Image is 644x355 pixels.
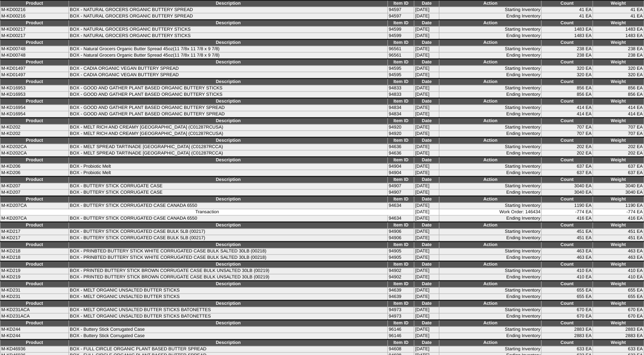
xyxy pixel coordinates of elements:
td: Work Order: 146434 [439,209,541,215]
td: Item ID [388,176,414,183]
td: BOX - PRINBTED BUTTERY STICK WHITE CORRUGATED CASE BULK SALTED 30LB (00218) [69,255,388,261]
td: BOX - NATURAL GROCERS ORGANIC BUTTERY STICKS [69,26,388,33]
td: 238 EA [592,46,644,52]
td: 410 EA [541,274,592,281]
td: Description [69,117,388,124]
td: BOX - PRINTED BUTTERY STICK BROWN CORRUGATE CASE BULK UNSALTED 30LB (00219) [69,268,388,274]
td: 94904 [388,163,414,170]
td: [DATE] [414,111,439,118]
td: Starting Inventory [439,183,541,189]
td: M-KD207 [0,189,69,196]
td: Date [414,39,439,46]
td: 707 EA [541,131,592,137]
td: Item ID [388,59,414,66]
td: [DATE] [414,7,439,13]
td: 41 EA [592,13,644,20]
td: Description [69,39,388,46]
td: [DATE] [414,170,439,177]
td: Starting Inventory [439,46,541,52]
td: M-KD219 [0,268,69,274]
td: Count [541,157,592,163]
td: Date [414,176,439,183]
td: BOX - NATURAL GROCERS ORGANIC BUTTERY STICKS [69,33,388,40]
td: Starting Inventory [439,268,541,274]
td: 637 EA [592,170,644,177]
td: Date [414,157,439,163]
td: Date [414,98,439,105]
td: 94599 [388,26,414,33]
td: Action [439,20,541,26]
td: BOX - PRINBTED BUTTERY STICK WHITE CORRUGATED CASE BULK SALTED 30LB (00218) [69,248,388,255]
td: Product [0,241,69,248]
td: Item ID [388,98,414,105]
td: [DATE] [414,144,439,150]
td: 96561 [388,46,414,52]
td: Starting Inventory [439,105,541,111]
td: Description [69,281,388,287]
td: Starting Inventory [439,203,541,209]
td: Count [541,281,592,287]
td: 707 EA [541,124,592,131]
td: Product [0,98,69,105]
td: 94597 [388,7,414,13]
td: [DATE] [414,189,439,196]
td: Action [439,176,541,183]
td: Product [0,261,69,268]
td: 637 EA [541,170,592,177]
td: Action [439,222,541,229]
td: 94834 [388,111,414,118]
td: M-KD202 [0,131,69,137]
td: 94920 [388,124,414,131]
td: BOX - NATURAL GROCERS ORGANIC BUTTERY SPREAD [69,7,388,13]
td: M-KD00216 [0,13,69,20]
td: M-KD16954 [0,111,69,118]
td: 1483 EA [592,26,644,33]
td: Starting Inventory [439,144,541,150]
td: 94599 [388,33,414,40]
td: BOX - BUTTERY STICK CORRUGATED CASE BULK 5LB (00217) [69,235,388,242]
td: BOX - BUTTERY STICK CORRUGATE CASE [69,183,388,189]
td: 637 EA [592,163,644,170]
td: M-KD207CA [0,215,69,222]
td: 856 EA [592,85,644,92]
td: Ending Inventory [439,72,541,79]
td: Item ID [388,39,414,46]
td: 94920 [388,131,414,137]
td: Description [69,137,388,144]
td: 94634 [388,215,414,222]
td: -774 EA [541,209,592,215]
td: 463 EA [592,248,644,255]
td: Starting Inventory [439,163,541,170]
td: 202 EA [541,150,592,157]
td: Description [69,59,388,66]
td: Action [439,241,541,248]
td: Ending Inventory [439,131,541,137]
td: [DATE] [414,248,439,255]
td: Weight [592,196,644,203]
td: Starting Inventory [439,66,541,72]
td: M-KD207 [0,183,69,189]
td: BOX - CADIA ORGANIC VEGAN BUTTERY SPREAD [69,66,388,72]
td: [DATE] [414,72,439,79]
td: 94905 [388,255,414,261]
td: BOX - BUTTERY STICK CORRUGATED CASE CANADA 6550 [69,203,388,209]
td: Description [69,222,388,229]
td: 707 EA [592,124,644,131]
td: M-KD207CA [0,203,69,209]
td: 416 EA [592,215,644,222]
td: [DATE] [414,274,439,281]
td: M-KD16953 [0,85,69,92]
td: M-KD01497 [0,72,69,79]
td: [DATE] [414,268,439,274]
td: Weight [592,241,644,248]
td: [DATE] [414,163,439,170]
td: Action [439,117,541,124]
td: 202 EA [541,144,592,150]
td: [DATE] [414,235,439,242]
td: Weight [592,117,644,124]
td: [DATE] [414,33,439,40]
td: 202 EA [592,150,644,157]
td: M-KD202CA [0,144,69,150]
td: 463 EA [592,255,644,261]
td: Item ID [388,222,414,229]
